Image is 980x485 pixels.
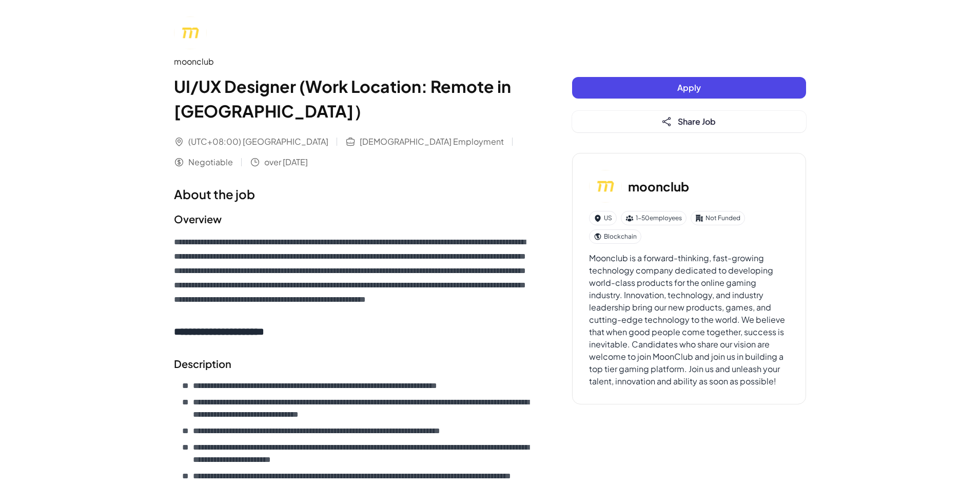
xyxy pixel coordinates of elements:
div: Blockchain [589,229,641,244]
span: (UTC+08:00) [GEOGRAPHIC_DATA] [188,135,328,148]
div: moonclub [174,55,531,68]
img: mo [589,170,622,203]
h1: About the job [174,185,531,203]
h1: UI/UX Designer (Work Location: Remote in [GEOGRAPHIC_DATA]） [174,74,531,123]
div: Not Funded [691,211,745,225]
div: 1-50 employees [621,211,687,225]
span: Negotiable [188,156,233,168]
span: [DEMOGRAPHIC_DATA] Employment [360,135,504,148]
span: Share Job [678,116,716,127]
h3: moonclub [628,177,689,196]
div: Moonclub is a forward-thinking, fast-growing technology company dedicated to developing world-cla... [589,252,789,387]
h2: Description [174,356,531,372]
button: Apply [572,77,806,99]
button: Share Job [572,111,806,132]
h2: Overview [174,211,531,227]
span: Apply [677,82,701,93]
span: over [DATE] [264,156,308,168]
img: mo [174,16,207,49]
div: US [589,211,617,225]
